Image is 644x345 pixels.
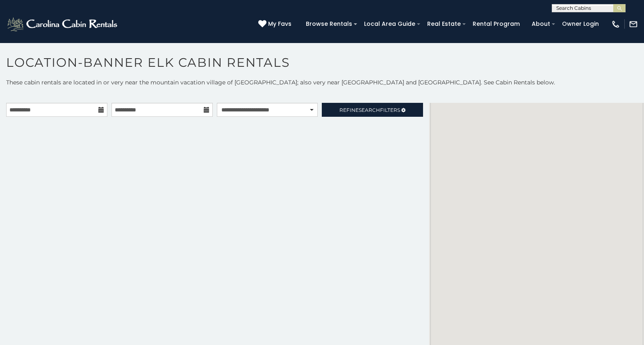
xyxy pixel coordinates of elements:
[268,20,291,28] span: My Favs
[258,20,294,29] a: My Favs
[423,18,465,30] a: Real Estate
[359,107,380,113] span: Search
[528,18,554,30] a: About
[360,18,419,30] a: Local Area Guide
[558,18,603,30] a: Owner Login
[629,20,638,29] img: mail-regular-white.png
[339,107,400,113] span: Refine Filters
[302,18,356,30] a: Browse Rentals
[322,103,423,117] a: RefineSearchFilters
[469,18,524,30] a: Rental Program
[611,20,620,29] img: phone-regular-white.png
[6,16,120,32] img: White-1-2.png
